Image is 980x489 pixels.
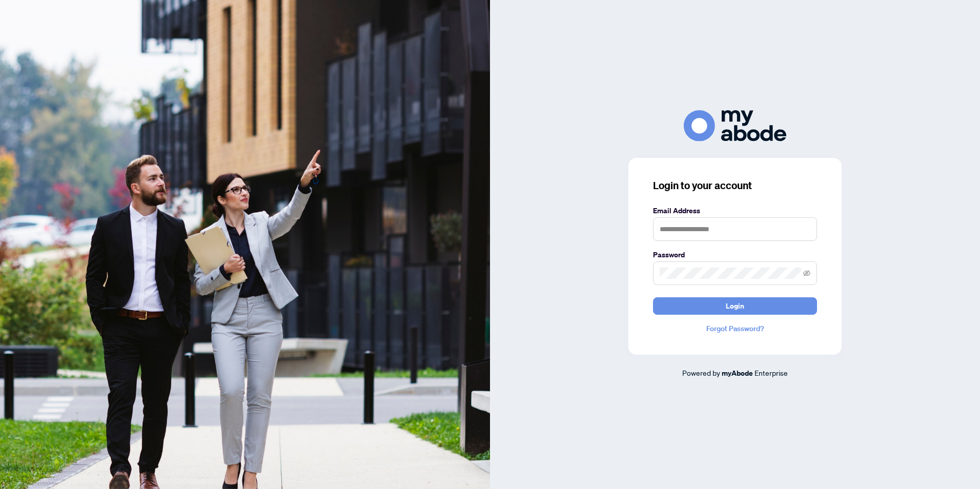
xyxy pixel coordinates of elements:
label: Email Address [653,205,817,216]
span: Enterprise [754,368,788,377]
span: Login [726,298,744,314]
img: ma-logo [684,110,786,141]
span: Powered by [682,368,720,377]
button: Login [653,297,817,315]
h3: Login to your account [653,178,817,193]
span: eye-invisible [803,270,810,277]
label: Password [653,249,817,260]
a: Forgot Password? [653,323,817,334]
a: myAbode [722,368,753,379]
